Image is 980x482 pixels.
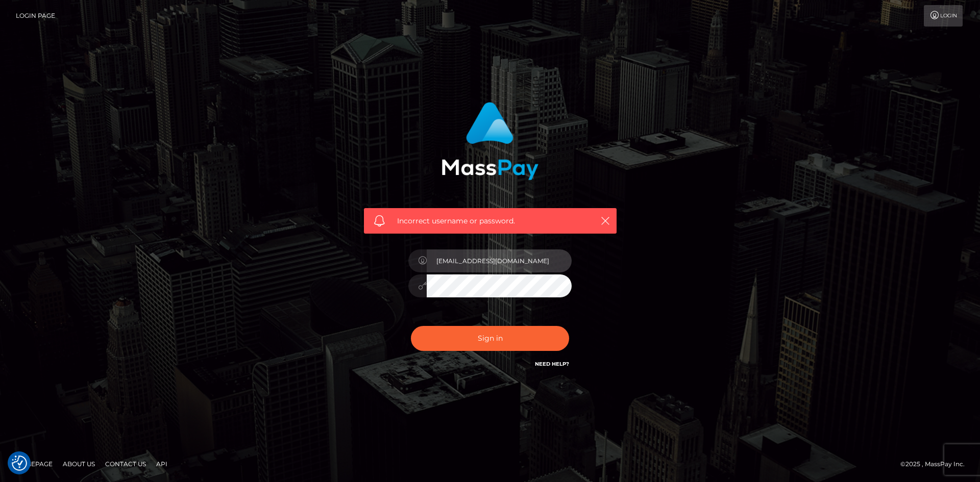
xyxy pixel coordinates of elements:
[101,456,150,472] a: Contact Us
[59,456,99,472] a: About Us
[427,249,572,272] input: Username...
[397,216,583,226] span: Incorrect username or password.
[16,5,55,27] a: Login Page
[152,456,171,472] a: API
[12,455,27,471] button: Consent Preferences
[535,361,569,367] a: Need Help?
[924,5,963,27] a: Login
[12,455,27,471] img: Revisit consent button
[411,326,569,351] button: Sign in
[11,456,57,472] a: Homepage
[900,459,972,470] div: © 2025 , MassPay Inc.
[442,102,538,180] img: MassPay Login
